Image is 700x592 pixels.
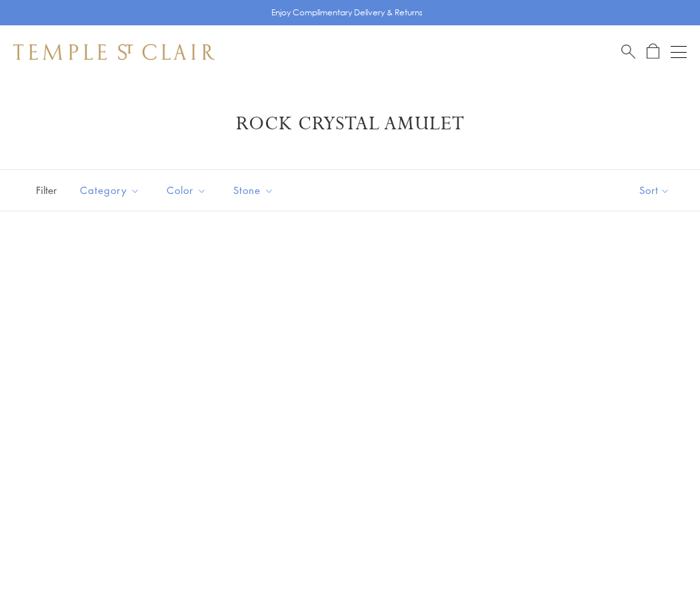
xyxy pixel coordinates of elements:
[271,6,423,19] p: Enjoy Complimentary Delivery & Returns
[73,182,150,199] span: Category
[223,175,284,205] button: Stone
[33,112,667,136] h1: Rock Crystal Amulet
[13,44,215,60] img: Temple St. Clair
[647,43,659,60] a: Open Shopping Bag
[70,175,150,205] button: Category
[671,44,687,60] button: Open navigation
[621,43,635,60] a: Search
[227,182,284,199] span: Stone
[609,170,700,211] button: Show sort by
[160,182,217,199] span: Color
[157,175,217,205] button: Color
